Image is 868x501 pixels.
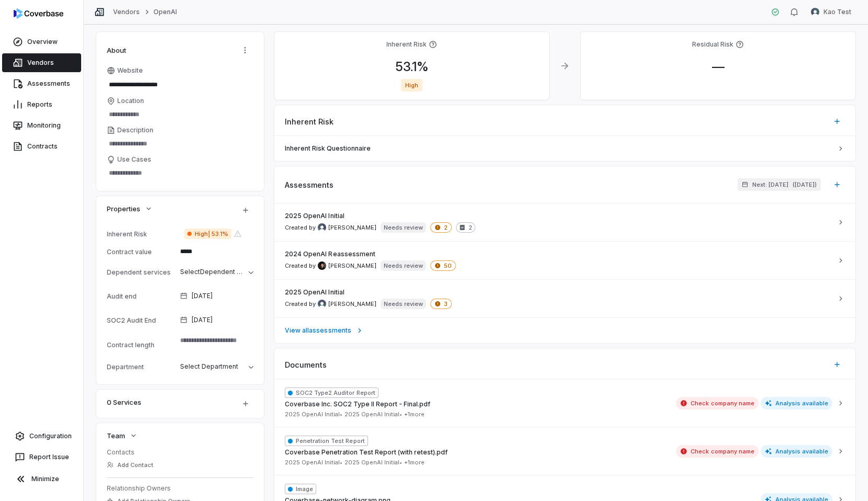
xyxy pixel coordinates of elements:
[2,53,81,72] a: Vendors
[2,32,81,51] a: Overview
[761,445,833,458] span: Analysis available
[285,288,344,297] span: 2025 OpenAI Initial
[107,230,180,238] div: Inherent Risk
[107,166,253,180] textarea: Use Cases
[274,379,855,427] button: SOC2 Type2 Auditor ReportCoverbase Inc. SOC2 Type II Report - Final.pdf2025 OpenAI Initial•2025 O...
[285,359,327,370] span: Documents
[285,300,376,308] span: Created by
[285,400,430,408] span: Coverbase Inc. SOC2 Type II Report - Final.pdf
[4,427,79,446] a: Configuration
[404,459,425,466] span: + 1 more
[107,341,176,349] div: Contract length
[811,8,819,16] img: Kao Test avatar
[274,317,855,343] a: View allassessments
[285,250,375,258] span: 2024 OpenAI Reassessment
[387,59,437,74] span: 53.1 %
[399,411,402,418] span: •
[384,300,423,308] p: Needs review
[761,397,833,409] span: Analysis available
[107,448,253,457] dt: Contacts
[285,179,333,190] span: Assessments
[113,8,140,16] a: Vendors
[184,229,231,239] span: High | 53.1%
[676,445,759,458] span: Check company name
[285,436,368,446] span: Penetration Test Report
[285,212,344,220] span: 2025 OpenAI Initial
[824,8,851,16] span: Kao Test
[430,260,456,271] span: 50
[104,199,156,218] button: Properties
[274,203,855,241] a: 2025 OpenAI InitialCreated by David Gold avatar[PERSON_NAME]Needs review22
[328,224,376,232] span: [PERSON_NAME]
[399,459,402,466] span: •
[285,326,351,335] span: View all assessments
[107,316,176,324] div: SOC2 Audit End
[692,40,733,49] h4: Residual Risk
[107,107,253,122] input: Location
[104,456,157,474] button: Add Contact
[274,241,855,279] a: 2024 OpenAI ReassessmentCreated by Clarence Chio avatar[PERSON_NAME]Needs review50
[4,448,79,466] button: Report Issue
[176,285,258,307] button: [DATE]
[274,279,855,317] a: 2025 OpenAI InitialCreated by Lili Jiang avatar[PERSON_NAME]Needs review3
[456,222,475,233] span: 2
[793,181,817,189] span: ( [DATE] )
[285,484,316,494] span: Image
[318,261,326,270] img: Clarence Chio avatar
[180,268,263,276] span: Select Dependent services
[676,397,759,409] span: Check company name
[176,309,258,331] button: [DATE]
[344,459,402,466] span: 2025 OpenAI Initial
[805,4,858,20] button: Kao Test avatarKao Test
[107,484,253,493] dt: Relationship Owners
[107,204,140,213] span: Properties
[107,268,176,276] div: Dependent services
[2,95,81,114] a: Reports
[14,8,63,19] img: logo-D7KZi-bG.svg
[117,126,153,134] span: Description
[752,181,788,189] span: Next: [DATE]
[318,223,326,232] img: David Gold avatar
[285,459,342,466] span: 2025 OpenAI Initial
[107,363,176,371] div: Department
[340,459,342,466] span: •
[285,116,333,127] span: Inherent Risk
[386,40,427,49] h4: Inherent Risk
[274,136,855,161] a: Inherent Risk Questionnaire
[107,431,125,440] span: Team
[192,316,213,324] span: [DATE]
[117,155,151,164] span: Use Cases
[107,136,253,151] textarea: Description
[285,144,832,153] span: Inherent Risk Questionnaire
[401,79,422,92] span: High
[192,292,213,300] span: [DATE]
[285,261,376,270] span: Created by
[274,427,855,475] button: Penetration Test ReportCoverbase Penetration Test Report (with retest).pdf2025 OpenAI Initial•202...
[430,299,452,309] span: 3
[285,388,379,398] span: SOC2 Type2 Auditor Report
[328,300,376,308] span: [PERSON_NAME]
[2,74,81,93] a: Assessments
[328,262,376,270] span: [PERSON_NAME]
[285,223,376,232] span: Created by
[237,42,253,58] button: Actions
[2,116,81,135] a: Monitoring
[344,411,402,418] span: 2025 OpenAI Initial
[2,137,81,156] a: Contracts
[738,178,821,191] button: Next: [DATE]([DATE])
[4,469,79,489] button: Minimize
[117,66,143,75] span: Website
[285,411,342,418] span: 2025 OpenAI Initial
[104,426,141,445] button: Team
[384,223,423,232] p: Needs review
[340,411,342,418] span: •
[430,222,452,233] span: 2
[285,448,448,457] span: Coverbase Penetration Test Report (with retest).pdf
[153,8,177,16] a: OpenAI
[117,97,144,105] span: Location
[107,248,176,256] div: Contract value
[107,292,176,300] div: Audit end
[318,300,326,308] img: Lili Jiang avatar
[404,411,425,418] span: + 1 more
[107,77,236,92] input: Website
